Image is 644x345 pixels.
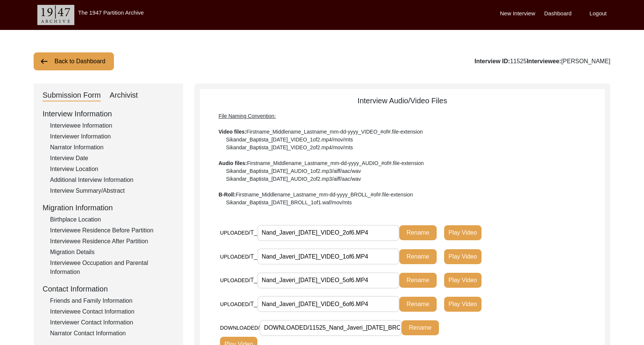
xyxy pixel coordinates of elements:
[250,301,257,307] span: T_
[544,9,572,18] label: Dashboard
[250,277,257,283] span: T_
[220,277,250,283] span: UPLOADED/
[220,301,250,307] span: UPLOADED/
[220,254,250,260] span: UPLOADED/
[50,154,174,163] div: Interview Date
[402,320,439,335] button: Rename
[43,108,174,119] div: Interview Information
[399,297,437,312] button: Rename
[50,143,174,152] div: Narrator Information
[444,225,482,240] button: Play Video
[200,95,605,207] div: Interview Audio/Video Files
[43,202,174,213] div: Migration Information
[78,9,144,16] label: The 1947 Partition Archive
[399,273,437,288] button: Rename
[220,230,250,236] span: UPLOADED/
[50,121,174,130] div: Interviewee Information
[50,215,174,224] div: Birthplace Location
[500,9,535,18] label: New Interview
[474,58,510,64] b: Interview ID:
[250,253,257,260] span: T_
[50,175,174,184] div: Additional Interview Information
[399,249,437,264] button: Rename
[474,57,610,66] div: 11525 [PERSON_NAME]
[43,283,174,294] div: Contact Information
[50,226,174,235] div: Interviewee Residence Before Partition
[219,129,246,135] b: Video files:
[399,225,437,240] button: Rename
[50,318,174,327] div: Interviewer Contact Information
[444,273,482,288] button: Play Video
[40,57,49,66] img: arrow-left.png
[50,132,174,141] div: Interviewer Information
[219,112,586,207] div: Firstname_Middlename_Lastname_mm-dd-yyyy_VIDEO_#of#.file-extension Sikandar_Baptista_[DATE]_VIDEO...
[50,248,174,257] div: Migration Details
[50,186,174,195] div: Interview Summary/Abstract
[50,259,174,277] div: Interviewee Occupation and Parental Information
[50,296,174,305] div: Friends and Family Information
[110,89,138,101] div: Archivist
[219,192,236,198] b: B-Roll:
[34,52,114,70] button: Back to Dashboard
[50,165,174,174] div: Interview Location
[444,297,482,312] button: Play Video
[589,9,607,18] label: Logout
[220,325,260,331] span: DOWNLOADED/
[50,237,174,246] div: Interviewee Residence After Partition
[219,113,276,119] span: File Naming Convention:
[43,89,101,101] div: Submission Form
[219,160,247,166] b: Audio files:
[50,329,174,338] div: Narrator Contact Information
[527,58,561,64] b: Interviewee:
[250,229,257,236] span: T_
[444,249,482,264] button: Play Video
[50,307,174,316] div: Interviewee Contact Information
[37,5,74,25] img: header-logo.png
